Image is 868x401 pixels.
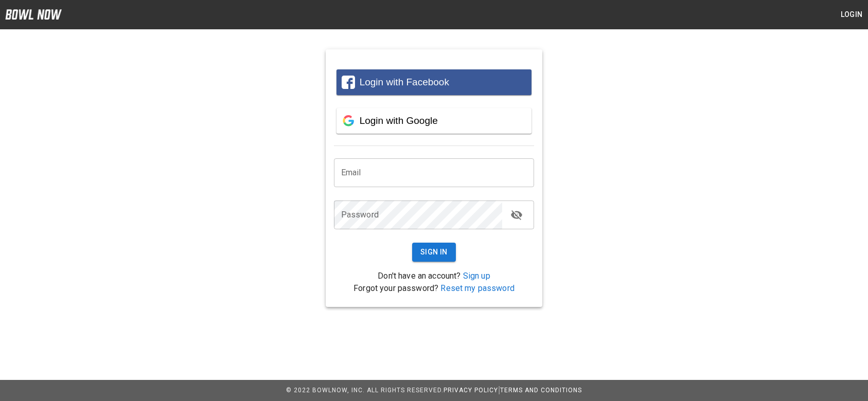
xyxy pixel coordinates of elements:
[412,243,456,262] button: Sign In
[334,282,535,295] p: Forgot your password?
[336,69,532,95] button: Login with Facebook
[360,115,438,126] span: Login with Google
[835,5,868,24] button: Login
[444,387,498,394] a: Privacy Policy
[5,9,62,20] img: logo
[500,387,582,394] a: Terms and Conditions
[360,77,449,87] span: Login with Facebook
[463,271,490,281] a: Sign up
[506,205,527,225] button: toggle password visibility
[336,108,532,134] button: Login with Google
[286,387,444,394] span: © 2022 BowlNow, Inc. All Rights Reserved.
[334,270,535,282] p: Don't have an account?
[440,283,515,293] a: Reset my password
